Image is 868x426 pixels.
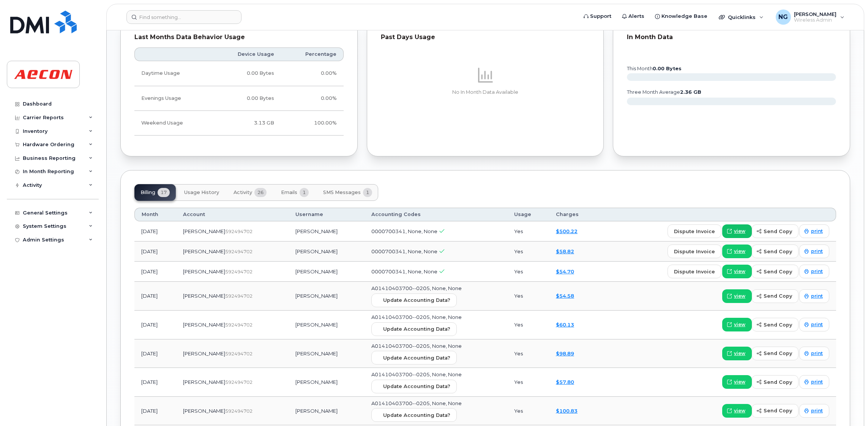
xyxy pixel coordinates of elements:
[752,265,799,278] button: send copy
[134,368,176,397] td: [DATE]
[507,282,549,311] td: Yes
[183,293,225,299] span: [PERSON_NAME]
[811,379,823,385] span: print
[556,228,578,234] a: $500.22
[134,86,211,111] td: Evenings Usage
[668,265,721,278] button: dispute invoice
[680,89,701,95] tspan: 2.36 GB
[507,368,549,397] td: Yes
[134,241,176,262] td: [DATE]
[722,224,752,238] a: view
[371,408,457,422] button: Update Accounting Data?
[556,293,574,299] a: $54.58
[300,188,309,197] span: 1
[734,379,745,385] span: view
[289,241,364,262] td: [PERSON_NAME]
[668,224,721,238] button: dispute invoice
[289,397,364,426] td: [PERSON_NAME]
[628,13,644,20] span: Alerts
[371,371,462,377] span: A01410403700--0205, None, None
[507,311,549,339] td: Yes
[653,66,682,71] tspan: 0.00 Bytes
[734,293,745,300] span: view
[183,248,225,254] span: [PERSON_NAME]
[627,89,701,95] text: three month average
[289,368,364,397] td: [PERSON_NAME]
[134,311,176,339] td: [DATE]
[371,268,437,275] span: 0000700341, None, None
[799,245,829,258] a: print
[556,322,574,328] a: $60.13
[383,412,450,419] span: Update Accounting Data?
[134,86,344,111] tr: Weekdays from 6:00pm to 8:00am
[752,224,799,238] button: send copy
[383,297,450,304] span: Update Accounting Data?
[289,311,364,339] td: [PERSON_NAME]
[225,351,253,357] span: 592494702
[799,224,829,238] a: print
[764,350,792,357] span: send copy
[371,400,462,406] span: A01410403700--0205, None, None
[752,289,799,303] button: send copy
[734,407,745,414] span: view
[799,347,829,360] a: print
[764,379,792,386] span: send copy
[383,354,450,361] span: Update Accounting Data?
[381,33,590,41] div: Past Days Usage
[617,9,650,24] a: Alerts
[734,248,745,255] span: view
[134,262,176,282] td: [DATE]
[661,13,707,20] span: Knowledge Base
[371,380,457,393] button: Update Accounting Data?
[371,285,462,291] span: A01410403700--0205, None, None
[134,208,176,221] th: Month
[134,111,344,136] tr: Friday from 6:00pm to Monday 8:00am
[134,61,211,86] td: Daytime Usage
[764,292,792,300] span: send copy
[134,33,344,41] div: Last Months Data Behavior Usage
[752,245,799,258] button: send copy
[578,9,617,24] a: Support
[770,9,850,25] div: Nicole Guida
[289,208,364,221] th: Username
[507,262,549,282] td: Yes
[383,325,450,333] span: Update Accounting Data?
[281,189,297,196] span: Emails
[734,228,745,235] span: view
[799,318,829,331] a: print
[722,404,752,418] a: view
[811,321,823,328] span: print
[234,189,252,196] span: Activity
[183,322,225,328] span: [PERSON_NAME]
[183,379,225,385] span: [PERSON_NAME]
[764,268,792,275] span: send copy
[674,228,715,235] span: dispute invoice
[383,383,450,390] span: Update Accounting Data?
[225,322,253,328] span: 592494702
[627,66,682,71] text: this month
[211,86,281,111] td: 0.00 Bytes
[365,208,508,221] th: Accounting Codes
[371,343,462,349] span: A01410403700--0205, None, None
[722,318,752,331] a: view
[752,347,799,360] button: send copy
[811,228,823,235] span: print
[176,208,289,221] th: Account
[752,318,799,331] button: send copy
[764,407,792,414] span: send copy
[183,350,225,357] span: [PERSON_NAME]
[811,350,823,357] span: print
[734,350,745,357] span: view
[556,350,574,357] a: $98.89
[323,189,361,196] span: SMS Messages
[764,228,792,235] span: send copy
[799,289,829,303] a: print
[799,375,829,389] a: print
[778,13,788,22] span: NG
[507,397,549,426] td: Yes
[752,404,799,418] button: send copy
[507,208,549,221] th: Usage
[794,11,836,17] span: [PERSON_NAME]
[556,248,574,254] a: $58.82
[126,10,241,24] input: Find something...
